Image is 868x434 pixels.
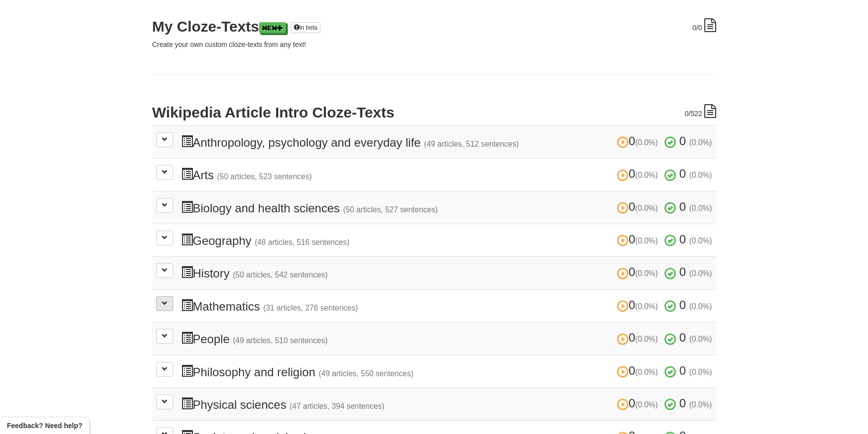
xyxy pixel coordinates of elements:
[680,265,686,278] span: 0
[233,271,328,279] small: (50 articles, 542 sentences)
[617,331,661,344] span: 0
[680,396,686,410] span: 0
[689,368,712,376] small: (0.0%)
[617,265,661,278] span: 0
[680,298,686,312] span: 0
[617,298,661,312] span: 0
[290,402,385,410] small: (47 articles, 394 sentences)
[181,135,712,149] h3: Anthropology, psychology and everyday life
[635,138,658,147] small: (0.0%)
[692,24,696,32] span: 0
[152,18,716,35] h2: My Cloze-Texts
[617,396,661,410] span: 0
[152,39,716,49] p: Create your own custom cloze-texts from any text!
[680,134,686,148] span: 0
[680,233,686,246] span: 0
[689,269,712,277] small: (0.0%)
[689,204,712,212] small: (0.0%)
[635,335,658,343] small: (0.0%)
[617,167,661,180] span: 0
[680,200,686,213] span: 0
[255,238,350,246] small: (48 articles, 516 sentences)
[635,400,658,409] small: (0.0%)
[689,335,712,343] small: (0.0%)
[181,364,712,379] h3: Philosophy and religion
[319,369,413,378] small: (49 articles, 550 sentences)
[617,233,661,246] span: 0
[635,171,658,179] small: (0.0%)
[424,140,519,148] small: (49 articles, 512 sentences)
[181,167,712,182] h3: Arts
[617,364,661,377] span: 0
[689,237,712,245] small: (0.0%)
[343,205,438,214] small: (50 articles, 527 sentences)
[689,400,712,409] small: (0.0%)
[635,204,658,212] small: (0.0%)
[181,266,712,280] h3: History
[181,299,712,313] h3: Mathematics
[680,364,686,377] span: 0
[685,104,716,118] div: /522
[263,304,358,312] small: (31 articles, 276 sentences)
[635,237,658,245] small: (0.0%)
[617,134,661,148] span: 0
[181,397,712,411] h3: Physical sciences
[291,22,320,33] a: in beta
[635,269,658,277] small: (0.0%)
[233,336,328,345] small: (49 articles, 510 sentences)
[689,171,712,179] small: (0.0%)
[259,22,286,33] a: New
[181,200,712,215] h3: Biology and health sciences
[680,167,686,180] span: 0
[692,18,716,33] div: /0
[181,331,712,346] h3: People
[685,110,688,118] span: 0
[152,104,716,120] h2: Wikipedia Article Intro Cloze-Texts
[181,233,712,247] h3: Geography
[7,421,82,431] span: Open feedback widget
[680,331,686,344] span: 0
[635,302,658,311] small: (0.0%)
[689,302,712,311] small: (0.0%)
[217,172,312,181] small: (50 articles, 523 sentences)
[617,200,661,213] span: 0
[689,138,712,147] small: (0.0%)
[635,368,658,376] small: (0.0%)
